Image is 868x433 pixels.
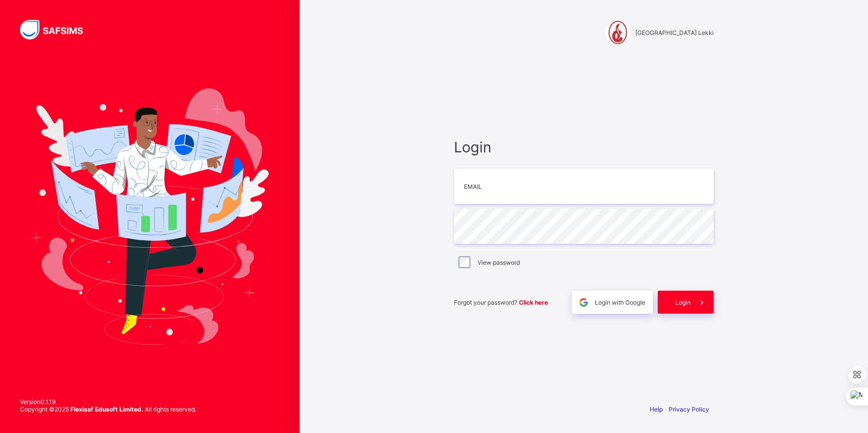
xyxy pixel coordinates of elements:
strong: Flexisaf Edusoft Limited. [70,406,143,413]
a: Privacy Policy [669,406,709,413]
span: Login [454,138,714,156]
a: Help [650,406,663,413]
span: Copyright © 2025 All rights reserved. [20,406,196,413]
span: Version 0.1.19 [20,398,196,406]
a: Click here [519,299,548,306]
span: Login with Google [595,299,645,306]
span: [GEOGRAPHIC_DATA] Lekki [635,29,714,36]
span: Forgot your password? [454,299,548,306]
img: Hero Image [31,88,269,344]
img: SAFSIMS Logo [20,20,95,39]
label: View password [477,259,520,266]
img: google.396cfc9801f0270233282035f929180a.svg [578,297,589,308]
span: Login [675,299,691,306]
